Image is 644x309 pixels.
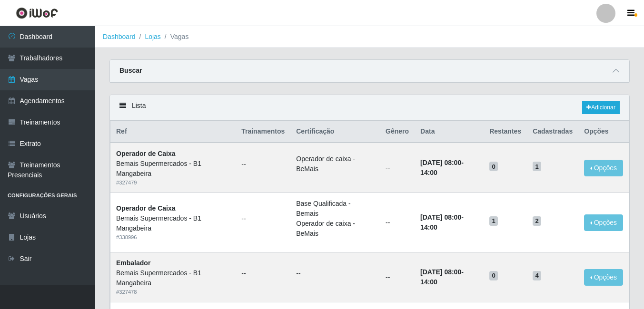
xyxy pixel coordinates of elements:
span: 2 [533,216,541,226]
div: # 327478 [116,288,230,296]
li: Operador de caixa - BeMais [296,154,374,174]
div: # 327479 [116,179,230,187]
strong: Operador de Caixa [116,204,176,212]
span: 4 [533,271,541,280]
div: Bemais Supermercados - B1 Mangabeira [116,213,230,233]
a: Adicionar [582,101,620,114]
button: Opções [584,214,623,231]
ul: -- [296,269,374,279]
th: Trainamentos [236,121,290,143]
strong: - [420,268,464,286]
strong: - [420,213,464,231]
li: Base Qualificada - Bemais [296,199,374,219]
strong: Embalador [116,259,150,267]
ul: -- [241,159,285,169]
div: Bemais Supermercados - B1 Mangabeira [116,159,230,179]
th: Data [415,121,484,143]
strong: Operador de Caixa [116,150,176,157]
time: [DATE] 08:00 [420,268,461,276]
ul: -- [241,214,285,224]
th: Opções [578,121,629,143]
ul: -- [241,269,285,279]
button: Opções [584,269,623,286]
th: Cadastradas [527,121,578,143]
a: Dashboard [103,33,136,40]
time: 14:00 [420,169,437,176]
td: -- [380,193,415,252]
div: # 338996 [116,233,230,241]
div: Bemais Supermercados - B1 Mangabeira [116,268,230,288]
th: Ref [110,121,236,143]
a: Lojas [145,33,160,40]
th: Restantes [484,121,527,143]
th: Gênero [380,121,415,143]
nav: breadcrumb [95,26,644,48]
strong: - [420,159,464,176]
td: -- [380,252,415,302]
strong: Buscar [119,67,142,74]
li: Vagas [161,32,189,42]
time: 14:00 [420,278,437,286]
time: [DATE] 08:00 [420,159,461,166]
span: 0 [489,271,498,280]
button: Opções [584,160,623,176]
time: [DATE] 08:00 [420,213,461,221]
td: -- [380,143,415,193]
img: CoreUI Logo [16,7,58,19]
span: 1 [489,216,498,226]
div: Lista [110,95,629,120]
th: Certificação [290,121,380,143]
li: Operador de caixa - BeMais [296,219,374,239]
span: 1 [533,162,541,171]
time: 14:00 [420,223,437,231]
span: 0 [489,162,498,171]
